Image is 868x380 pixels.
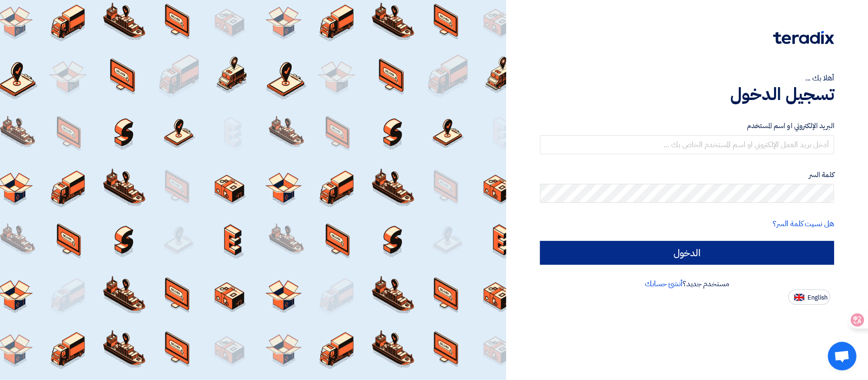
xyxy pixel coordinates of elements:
input: أدخل بريد العمل الإلكتروني او اسم المستخدم الخاص بك ... [540,135,834,154]
a: أنشئ حسابك [645,278,683,290]
label: كلمة السر [540,170,834,180]
div: أهلا بك ... [540,72,834,84]
label: البريد الإلكتروني او اسم المستخدم [540,120,834,131]
h1: تسجيل الدخول [540,84,834,105]
img: en-US.png [794,294,805,301]
a: هل نسيت كلمة السر؟ [773,218,834,230]
a: Open chat [828,342,857,370]
span: English [807,294,827,301]
div: مستخدم جديد؟ [540,278,834,290]
input: الدخول [540,241,834,265]
img: Teradix logo [773,31,834,44]
button: English [788,290,830,305]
